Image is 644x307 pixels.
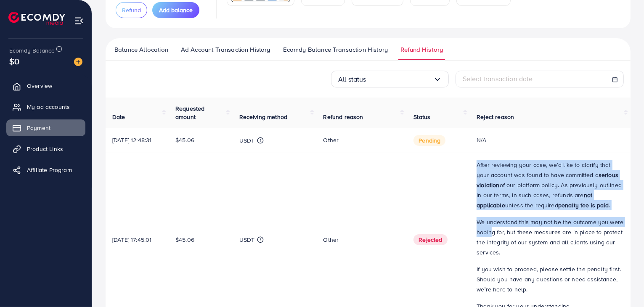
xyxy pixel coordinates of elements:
a: Overview [6,77,85,94]
span: Add balance [159,6,193,14]
span: pending [413,135,445,146]
span: N/A [477,136,486,144]
span: [DATE] 12:48:31 [112,136,151,144]
span: $45.06 [175,136,194,144]
img: logo [8,12,65,25]
div: Search for option [331,71,449,87]
span: Overview [27,82,52,90]
a: My ad accounts [6,98,85,115]
span: $0 [9,55,19,67]
img: image [74,58,82,66]
span: Product Links [27,145,63,153]
a: Payment [6,119,85,136]
p: After reviewing your case, we’d like to clarify that your account was found to have committed a o... [477,160,624,210]
span: My ad accounts [27,103,70,111]
span: $45.06 [175,236,194,244]
span: Ecomdy Balance Transaction History [283,45,388,54]
button: Refund [116,2,147,18]
strong: not applicable [477,191,592,209]
p: If you wish to proceed, please settle the penalty first. Should you have any questions or need as... [477,264,624,294]
strong: serious violation [477,171,618,189]
button: Add balance [152,2,199,18]
span: Rejected [413,234,447,245]
span: Payment [27,124,50,132]
span: Refund [122,6,141,14]
span: Ecomdy Balance [9,46,55,55]
span: Balance Allocation [114,45,168,54]
span: Refund reason [323,113,363,121]
span: Date [112,113,125,121]
img: menu [74,16,84,26]
strong: penalty fee is paid [558,201,609,209]
p: USDT [239,235,255,245]
span: Refund History [400,45,443,54]
span: Requested amount [175,104,204,121]
span: Affiliate Program [27,166,72,174]
p: We understand this may not be the outcome you were hoping for, but these measures are in place to... [477,217,624,257]
span: Select transaction date [463,74,533,83]
span: Status [413,113,430,121]
span: Reject reason [477,113,514,121]
a: Product Links [6,140,85,157]
iframe: Chat [608,269,638,301]
span: Receiving method [239,113,288,121]
span: [DATE] 17:45:01 [112,236,151,244]
p: USDT [239,135,255,146]
span: Ad Account Transaction History [181,45,270,54]
a: Affiliate Program [6,161,85,178]
span: Other [323,236,339,244]
span: All status [338,73,366,86]
span: Other [323,136,339,144]
input: Search for option [366,73,433,86]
